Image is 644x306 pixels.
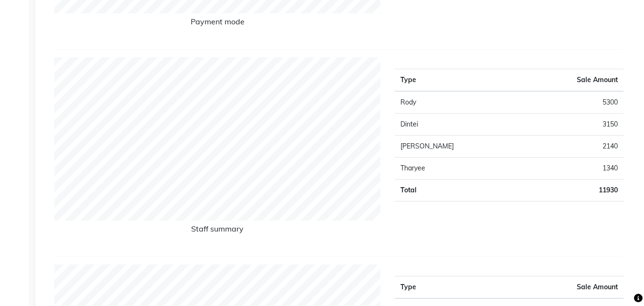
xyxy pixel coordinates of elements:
[395,91,521,114] td: Rody
[521,158,624,179] td: 1340
[521,114,624,136] td: 3150
[395,158,521,179] td: Tharyee
[521,69,624,92] th: Sale Amount
[509,276,624,299] th: Sale Amount
[521,179,624,201] td: 11930
[395,179,521,201] td: Total
[395,136,521,158] td: [PERSON_NAME]
[54,224,380,237] h6: Staff summary
[521,136,624,158] td: 2140
[395,114,521,136] td: Dintei
[521,91,624,114] td: 5300
[395,276,509,299] th: Type
[54,17,380,30] h6: Payment mode
[395,69,521,92] th: Type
